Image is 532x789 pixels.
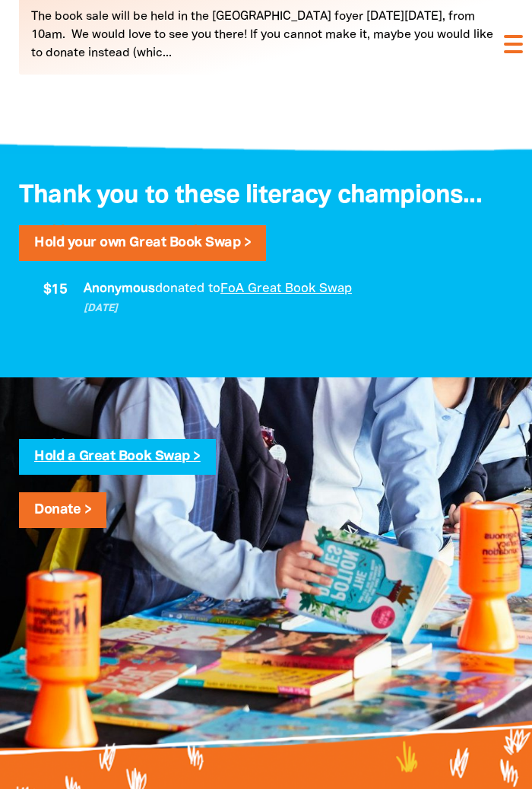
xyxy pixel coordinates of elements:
a: FoA Great Book Swap [220,283,352,294]
a: Donate > [34,504,91,517]
a: Hold your own Great Book Swap > [34,237,251,250]
span: donated to [155,283,220,294]
div: Paginated content [34,279,498,317]
p: [DATE] [84,301,498,317]
em: Anonymous [84,283,155,294]
span: $15 [43,284,68,298]
span: Thank you to these literacy champions... [19,184,482,207]
a: Hold a Great Book Swap > [34,450,201,463]
div: Donation stream [34,279,498,317]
